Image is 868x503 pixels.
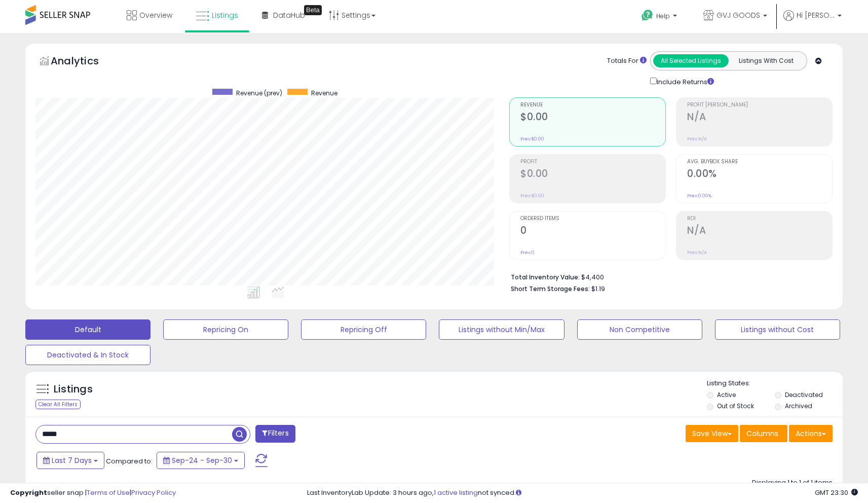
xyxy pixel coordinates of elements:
[687,102,832,108] span: Profit [PERSON_NAME]
[520,111,665,125] h2: $0.00
[520,216,665,222] span: Ordered Items
[131,488,176,497] a: Privacy Policy
[752,478,833,488] div: Displaying 1 to 1 of 1 items
[307,488,858,498] div: Last InventoryLab Update: 3 hours ago, not synced.
[520,168,665,182] h2: $0.00
[717,390,736,399] label: Active
[783,10,842,33] a: Hi [PERSON_NAME]
[106,456,153,466] span: Compared to:
[687,111,832,125] h2: N/A
[728,54,804,67] button: Listings With Cost
[520,102,665,108] span: Revenue
[163,319,288,340] button: Repricing On
[434,488,478,497] a: 1 active listing
[25,319,150,340] button: Default
[520,159,665,165] span: Profit
[10,488,176,498] div: seller snap | |
[36,452,104,469] button: Last 7 Days
[641,9,654,22] i: Get Help
[715,319,840,340] button: Listings without Cost
[607,56,647,66] div: Totals For
[785,402,812,410] label: Archived
[273,10,305,20] span: DataHub
[687,249,707,256] small: Prev: N/A
[653,54,729,67] button: All Selected Listings
[707,379,843,388] p: Listing States:
[656,12,670,20] span: Help
[301,319,426,340] button: Repricing Off
[139,10,172,20] span: Overview
[511,284,590,293] b: Short Term Storage Fees:
[591,284,605,294] span: $1.19
[511,273,580,281] b: Total Inventory Value:
[311,89,337,97] span: Revenue
[746,428,778,439] span: Columns
[716,10,760,20] span: GVJ GOODS
[511,270,825,282] li: $4,400
[687,225,832,238] h2: N/A
[520,136,544,142] small: Prev: $0.00
[797,10,835,20] span: Hi [PERSON_NAME]
[35,400,81,409] div: Clear All Filters
[520,193,544,199] small: Prev: $0.00
[687,193,711,199] small: Prev: 0.00%
[717,402,754,410] label: Out of Stock
[643,76,726,87] div: Include Returns
[25,345,150,365] button: Deactivated & In Stock
[687,216,832,222] span: ROI
[54,382,93,397] h5: Listings
[686,425,738,442] button: Save View
[255,425,295,443] button: Filters
[687,159,832,165] span: Avg. Buybox Share
[172,455,232,465] span: Sep-24 - Sep-30
[52,455,92,465] span: Last 7 Days
[789,425,833,442] button: Actions
[740,425,787,442] button: Columns
[439,319,564,340] button: Listings without Min/Max
[520,225,665,238] h2: 0
[687,168,832,182] h2: 0.00%
[577,319,702,340] button: Non Competitive
[815,488,858,497] span: 2025-10-8 23:30 GMT
[87,488,130,497] a: Terms of Use
[520,249,535,256] small: Prev: 0
[785,390,823,399] label: Deactivated
[10,488,47,497] strong: Copyright
[687,136,707,142] small: Prev: N/A
[633,2,687,33] a: Help
[236,89,282,97] span: Revenue (prev)
[51,54,119,70] h5: Analytics
[304,5,322,15] div: Tooltip anchor
[212,10,238,20] span: Listings
[157,452,245,469] button: Sep-24 - Sep-30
